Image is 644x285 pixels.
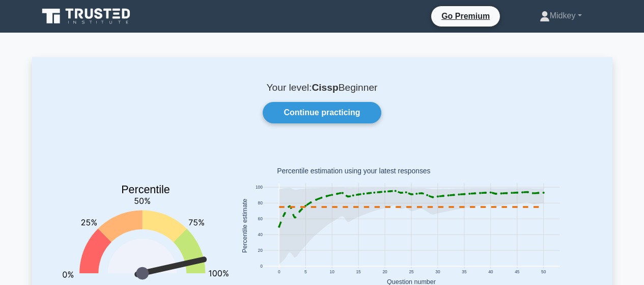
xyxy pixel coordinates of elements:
[121,184,170,196] text: Percentile
[304,269,306,274] text: 5
[488,269,493,274] text: 40
[263,102,381,123] a: Continue practicing
[258,217,263,222] text: 60
[435,10,496,22] a: Go Premium
[277,167,430,175] text: Percentile estimation using your latest responses
[255,185,262,190] text: 100
[258,201,263,206] text: 80
[435,269,440,274] text: 30
[515,6,606,26] a: Midkey
[57,82,588,94] p: Your level: Beginner
[409,269,414,274] text: 25
[382,269,387,274] text: 20
[462,269,467,274] text: 35
[277,269,280,274] text: 0
[258,248,263,253] text: 20
[541,269,546,274] text: 50
[329,269,334,274] text: 10
[258,232,263,238] text: 40
[241,199,248,253] text: Percentile estimate
[515,269,520,274] text: 45
[356,269,361,274] text: 15
[312,82,338,93] b: Cissp
[260,264,263,269] text: 0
